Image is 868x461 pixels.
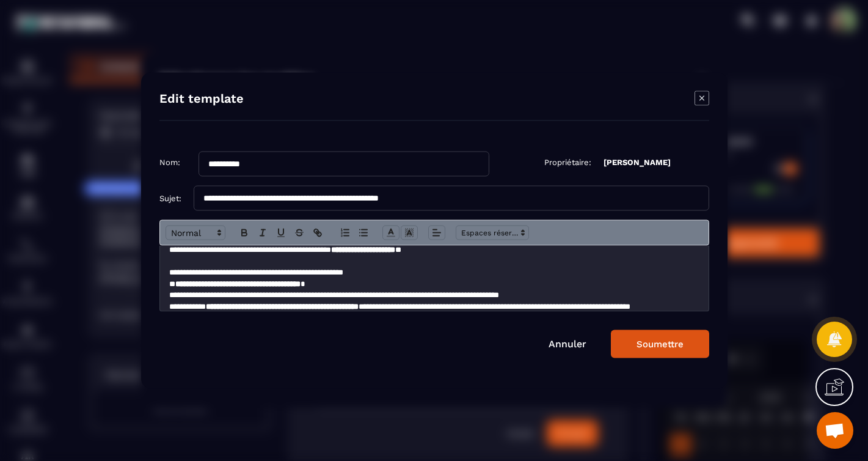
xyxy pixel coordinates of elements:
[817,412,853,449] a: Ouvrir le chat
[159,194,181,203] p: Sujet:
[611,330,709,358] button: Soumettre
[549,338,586,350] a: Annuler
[159,158,180,167] p: Nom:
[159,91,244,108] h4: Edit template
[604,158,671,167] p: [PERSON_NAME]
[636,339,684,350] div: Soumettre
[544,158,591,167] p: Propriétaire:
